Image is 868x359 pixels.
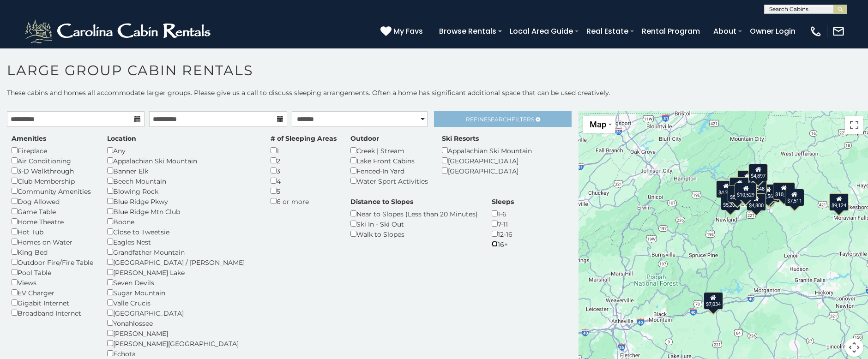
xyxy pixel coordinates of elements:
[271,196,337,206] div: 6 or more
[809,25,822,38] img: phone-regular-white.png
[748,164,768,181] div: $4,897
[107,206,257,216] div: Blue Ridge Mtn Club
[829,193,849,211] div: $9,124
[12,206,93,216] div: Game Table
[350,209,478,219] div: Near to Slopes (Less than 20 Minutes)
[107,348,257,359] div: Echota
[442,134,479,143] label: Ski Resorts
[12,267,93,277] div: Pool Table
[12,156,93,166] div: Air Conditioning
[728,185,747,203] div: $5,253
[735,183,757,200] div: $10,529
[107,145,257,156] div: Any
[12,216,93,227] div: Home Theatre
[442,156,532,166] div: [GEOGRAPHIC_DATA]
[12,257,93,267] div: Outdoor Fire/Fire Table
[350,229,478,239] div: Walk to Slopes
[784,189,804,206] div: $7,511
[466,116,534,123] span: Refine Filters
[492,219,514,229] div: 7-11
[12,277,93,287] div: Views
[12,247,93,257] div: King Bed
[350,166,428,176] div: Fenced-In Yard
[271,145,337,156] div: 1
[393,25,423,37] span: My Favs
[637,23,705,39] a: Rental Program
[107,308,257,318] div: [GEOGRAPHIC_DATA]
[107,227,257,237] div: Close to Tweetsie
[350,134,379,143] label: Outdoor
[107,277,257,287] div: Seven Devils
[12,196,93,206] div: Dog Allowed
[107,318,257,328] div: Yonahlossee
[492,209,514,219] div: 1-6
[107,237,257,247] div: Eagles Nest
[12,145,93,156] div: Fireplace
[107,156,257,166] div: Appalachian Ski Mountain
[716,180,735,198] div: $4,328
[442,145,532,156] div: Appalachian Ski Mountain
[107,176,257,186] div: Beech Mountain
[107,257,257,267] div: [GEOGRAPHIC_DATA] / [PERSON_NAME]
[380,25,425,37] a: My Favs
[737,170,757,188] div: $5,355
[709,23,741,39] a: About
[745,23,800,39] a: Owner Login
[704,292,723,310] div: $7,034
[488,116,512,123] span: Search
[434,23,501,39] a: Browse Rentals
[832,25,845,38] img: mail-regular-white.png
[107,298,257,308] div: Valle Crucis
[12,287,93,298] div: EV Charger
[845,116,863,134] button: Toggle fullscreen view
[271,186,337,196] div: 5
[434,111,572,127] a: RefineSearchFilters
[350,219,478,229] div: Ski In - Ski Out
[492,229,514,239] div: 12-16
[350,197,413,206] label: Distance to Slopes
[758,184,778,202] div: $5,569
[12,298,93,308] div: Gigabit Internet
[107,287,257,298] div: Sugar Mountain
[12,227,93,237] div: Hot Tub
[505,23,578,39] a: Local Area Guide
[746,193,766,211] div: $4,800
[492,197,514,206] label: Sleeps
[747,177,767,194] div: $4,548
[583,116,615,133] button: Change map style
[107,328,257,338] div: [PERSON_NAME]
[271,156,337,166] div: 2
[729,177,749,195] div: $5,866
[721,193,740,210] div: $5,203
[107,267,257,277] div: [PERSON_NAME] Lake
[350,176,428,186] div: Water Sport Activities
[772,182,795,200] div: $10,213
[271,166,337,176] div: 3
[12,176,93,186] div: Club Membership
[23,18,215,45] img: White-1-2.png
[107,134,136,143] label: Location
[845,338,863,357] button: Map camera controls
[107,186,257,196] div: Blowing Rock
[12,134,46,143] label: Amenities
[271,176,337,186] div: 4
[442,166,532,176] div: [GEOGRAPHIC_DATA]
[107,166,257,176] div: Banner Elk
[582,23,633,39] a: Real Estate
[12,237,93,247] div: Homes on Water
[107,216,257,227] div: Boone
[271,134,337,143] label: # of Sleeping Areas
[12,166,93,176] div: 3-D Walkthrough
[12,308,93,318] div: Broadband Internet
[350,156,428,166] div: Lake Front Cabins
[107,247,257,257] div: Grandfather Mountain
[107,338,257,348] div: [PERSON_NAME][GEOGRAPHIC_DATA]
[492,239,514,249] div: 16+
[590,120,606,129] span: Map
[12,186,93,196] div: Community Amenities
[350,145,428,156] div: Creek | Stream
[107,196,257,206] div: Blue Ridge Pkwy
